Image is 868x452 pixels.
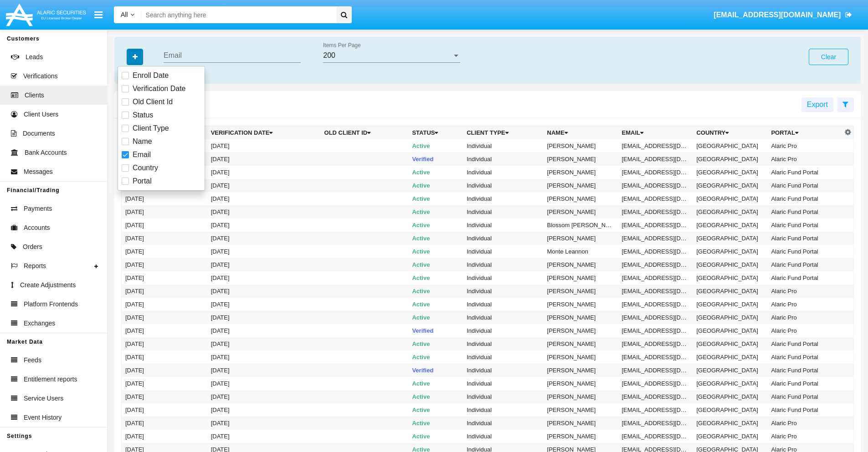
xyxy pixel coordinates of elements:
td: [EMAIL_ADDRESS][DOMAIN_NAME] [618,377,693,390]
td: [GEOGRAPHIC_DATA] [693,364,767,377]
td: Individual [463,337,543,350]
span: Documents [23,129,55,138]
td: [DATE] [207,403,321,416]
span: Verification Date [133,83,186,94]
td: [DATE] [122,311,207,324]
td: [EMAIL_ADDRESS][DOMAIN_NAME] [618,139,693,152]
td: Alaric Pro [767,430,842,443]
td: Active [408,284,463,298]
td: [PERSON_NAME] [544,416,618,430]
span: Create Adjustments [20,280,76,290]
td: Active [408,350,463,364]
span: Event History [24,413,62,422]
td: [EMAIL_ADDRESS][DOMAIN_NAME] [618,271,693,284]
span: All [121,11,128,18]
span: Leads [26,52,43,62]
td: [DATE] [122,232,207,245]
td: [DATE] [207,284,321,298]
th: Status [408,126,463,140]
td: [DATE] [207,232,321,245]
td: Individual [463,179,543,192]
td: [DATE] [122,218,207,232]
td: Alaric Fund Portal [767,179,842,192]
td: [DATE] [122,416,207,430]
td: [DATE] [122,284,207,298]
td: [PERSON_NAME] [544,166,618,179]
td: Verified [408,324,463,337]
button: Clear [809,49,848,65]
td: [EMAIL_ADDRESS][DOMAIN_NAME] [618,390,693,403]
td: Active [408,166,463,179]
td: Alaric Pro [767,284,842,298]
th: Portal [767,126,842,140]
span: Service Users [24,394,63,403]
button: Export [801,97,833,112]
td: [EMAIL_ADDRESS][DOMAIN_NAME] [618,416,693,430]
td: Alaric Pro [767,324,842,337]
td: [PERSON_NAME] [544,258,618,271]
td: [DATE] [122,324,207,337]
td: [DATE] [207,258,321,271]
td: [GEOGRAPHIC_DATA] [693,403,767,416]
td: [EMAIL_ADDRESS][DOMAIN_NAME] [618,350,693,364]
td: Verified [408,152,463,166]
td: Alaric Fund Portal [767,377,842,390]
td: [DATE] [122,205,207,218]
span: Client Type [133,123,169,134]
td: [PERSON_NAME] [544,192,618,205]
td: [DATE] [122,271,207,284]
td: [DATE] [122,192,207,205]
th: Verification date [207,126,321,140]
td: [PERSON_NAME] [544,205,618,218]
td: [EMAIL_ADDRESS][DOMAIN_NAME] [618,245,693,258]
td: Alaric Pro [767,298,842,311]
a: [EMAIL_ADDRESS][DOMAIN_NAME] [709,2,857,28]
span: Old Client Id [133,96,173,107]
td: [EMAIL_ADDRESS][DOMAIN_NAME] [618,430,693,443]
td: Alaric Fund Portal [767,271,842,284]
td: Individual [463,324,543,337]
th: Country [693,126,767,140]
td: [DATE] [207,377,321,390]
td: [EMAIL_ADDRESS][DOMAIN_NAME] [618,364,693,377]
td: Individual [463,364,543,377]
td: Individual [463,166,543,179]
span: Reports [24,261,46,271]
span: Email [133,149,151,160]
td: [DATE] [207,416,321,430]
td: Active [408,390,463,403]
td: Individual [463,258,543,271]
td: Alaric Pro [767,152,842,166]
td: [EMAIL_ADDRESS][DOMAIN_NAME] [618,403,693,416]
td: [DATE] [207,350,321,364]
td: Monte Leannon [544,245,618,258]
td: [EMAIL_ADDRESS][DOMAIN_NAME] [618,152,693,166]
span: Portal [133,176,152,187]
td: Active [408,139,463,152]
td: [PERSON_NAME] [544,271,618,284]
td: [DATE] [122,377,207,390]
td: [PERSON_NAME] [544,430,618,443]
td: [GEOGRAPHIC_DATA] [693,324,767,337]
td: Individual [463,284,543,298]
td: [GEOGRAPHIC_DATA] [693,337,767,350]
td: [GEOGRAPHIC_DATA] [693,218,767,232]
td: [PERSON_NAME] [544,139,618,152]
td: [PERSON_NAME] [544,364,618,377]
td: [GEOGRAPHIC_DATA] [693,152,767,166]
span: Accounts [24,223,50,233]
td: [PERSON_NAME] [544,179,618,192]
td: [GEOGRAPHIC_DATA] [693,390,767,403]
span: Feeds [24,356,41,365]
td: [PERSON_NAME] [544,377,618,390]
td: [GEOGRAPHIC_DATA] [693,139,767,152]
td: [DATE] [207,390,321,403]
td: [DATE] [122,245,207,258]
td: [DATE] [122,258,207,271]
td: [GEOGRAPHIC_DATA] [693,245,767,258]
td: Alaric Fund Portal [767,192,842,205]
td: Active [408,192,463,205]
span: Messages [24,167,53,177]
span: Client Users [24,110,58,119]
a: All [114,10,141,20]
